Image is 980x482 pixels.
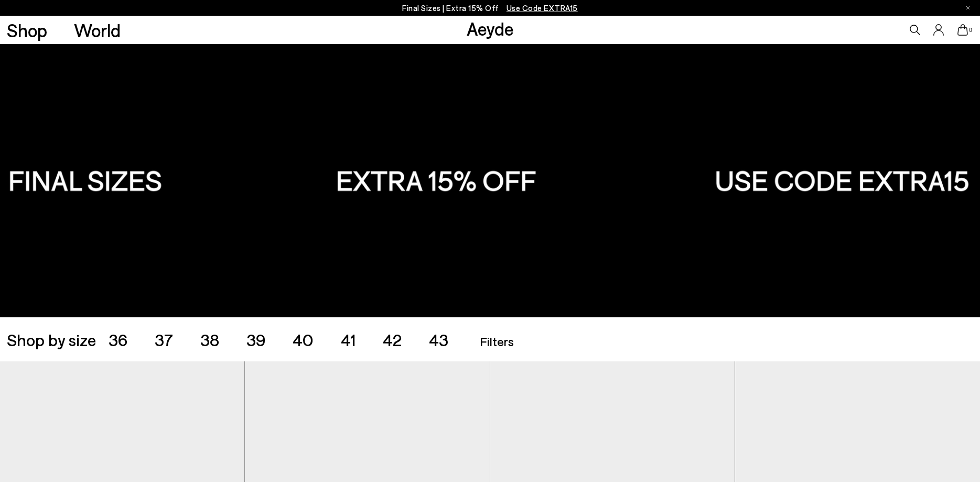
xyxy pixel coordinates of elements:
span: 43 [429,329,448,349]
a: Shop [7,21,47,39]
span: 38 [200,329,219,349]
span: 37 [155,329,173,349]
span: Filters [480,334,514,349]
p: Final Sizes | Extra 15% Off [402,2,578,15]
span: 39 [246,329,266,349]
span: 36 [109,329,128,349]
span: Shop by size [7,331,96,348]
span: 42 [383,329,402,349]
span: Navigate to /collections/ss25-final-sizes [507,3,578,13]
a: 0 [957,24,968,36]
a: Aeyde [467,17,514,39]
span: 40 [293,329,314,349]
a: World [74,21,121,39]
span: 41 [341,329,356,349]
span: 0 [968,27,973,33]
